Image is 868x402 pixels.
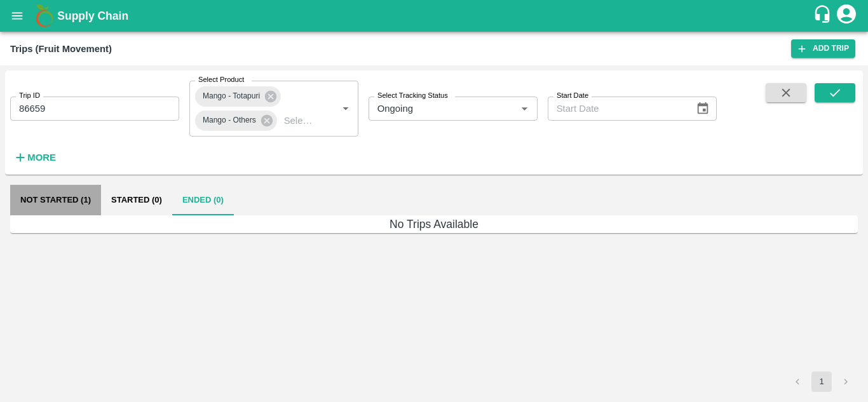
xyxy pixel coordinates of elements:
h6: No Trips Available [10,215,858,233]
label: Start Date [557,91,588,101]
label: Trip ID [19,91,40,101]
button: Ended (0) [172,185,234,215]
label: Select Product [198,75,244,85]
img: logo [32,3,57,29]
button: Open [337,100,354,117]
button: page 1 [811,372,832,392]
span: Mango - Others [195,114,264,127]
strong: More [27,152,56,163]
button: More [10,147,59,168]
input: Enter Trip ID [10,97,179,121]
a: Supply Chain [57,7,813,25]
span: Mango - Totapuri [195,90,268,103]
input: Select Tracking Status [372,100,496,117]
button: Choose date [691,97,715,121]
button: Open [516,100,532,117]
div: account of current user [835,3,858,29]
div: customer-support [813,4,835,27]
b: Supply Chain [57,10,128,22]
input: Start Date [548,97,686,121]
button: Started (0) [101,185,172,215]
div: Trips (Fruit Movement) [10,41,112,57]
nav: pagination navigation [785,372,858,392]
div: Mango - Totapuri [195,86,281,107]
button: Not Started (1) [10,185,101,215]
div: Mango - Others [195,111,277,131]
a: Add Trip [791,39,855,58]
label: Select Tracking Status [377,91,448,101]
button: open drawer [3,1,32,30]
input: Select Product [279,112,317,129]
